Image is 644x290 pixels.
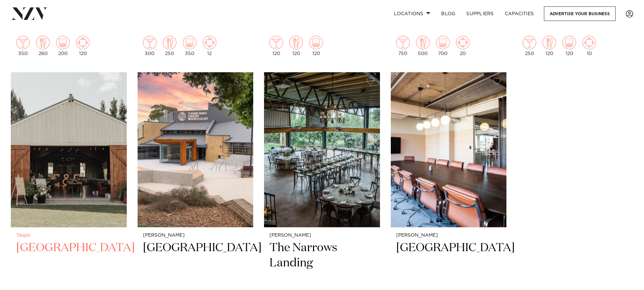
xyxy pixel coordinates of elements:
img: theatre.png [56,36,70,49]
img: theatre.png [309,36,323,49]
small: [PERSON_NAME] [396,233,501,238]
div: 120 [543,36,556,56]
img: meeting.png [203,36,216,49]
a: Locations [388,6,436,21]
div: 700 [436,36,450,56]
a: SUPPLIERS [461,6,499,21]
div: 20 [456,36,470,56]
a: Capacities [499,6,540,21]
img: dining.png [163,36,176,49]
img: nzv-logo.png [11,7,48,20]
img: dining.png [543,36,556,49]
div: 350 [16,36,30,56]
div: 120 [563,36,576,56]
img: theatre.png [183,36,196,49]
img: theatre.png [436,36,450,49]
div: 120 [76,36,90,56]
h2: [GEOGRAPHIC_DATA] [396,240,501,286]
img: dining.png [36,36,50,49]
small: Taupo [16,233,121,238]
img: dining.png [289,36,303,49]
div: 250 [523,36,536,56]
div: 120 [269,36,283,56]
img: meeting.png [456,36,470,49]
small: [PERSON_NAME] [143,233,248,238]
h2: The Narrows Landing [269,240,375,286]
img: cocktail.png [396,36,410,49]
img: meeting.png [76,36,90,49]
a: Advertise your business [544,6,616,21]
div: 260 [36,36,50,56]
div: 500 [416,36,430,56]
a: BLOG [436,6,461,21]
div: 250 [163,36,176,56]
div: 200 [56,36,70,56]
img: theatre.png [563,36,576,49]
img: cocktail.png [143,36,157,49]
img: cocktail.png [269,36,283,49]
small: [PERSON_NAME] [269,233,375,238]
img: dining.png [416,36,430,49]
div: 12 [203,36,216,56]
div: 120 [289,36,303,56]
h2: [GEOGRAPHIC_DATA] [143,240,248,286]
div: 10 [582,36,596,56]
img: meeting.png [582,36,596,49]
h2: [GEOGRAPHIC_DATA] [16,240,121,286]
div: 750 [396,36,410,56]
div: 120 [309,36,323,56]
div: 350 [183,36,196,56]
img: cocktail.png [16,36,30,49]
img: cocktail.png [523,36,536,49]
div: 300 [143,36,157,56]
